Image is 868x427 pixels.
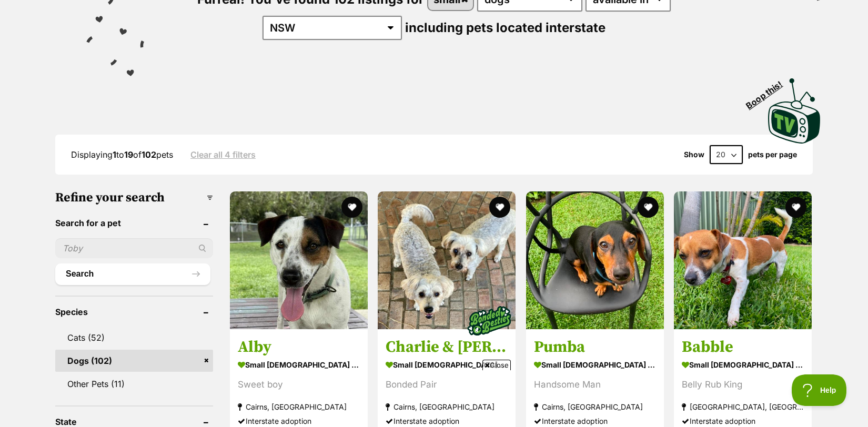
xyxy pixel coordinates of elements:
img: PetRescue TV logo [768,78,821,144]
h3: Babble [682,337,804,357]
span: Displaying to of pets [71,149,173,160]
div: Sweet boy [238,378,360,392]
button: Search [55,263,210,284]
span: including pets located interstate [405,20,605,35]
button: favourite [638,197,659,218]
button: favourite [785,197,806,218]
strong: small [DEMOGRAPHIC_DATA] Dog [238,357,360,372]
a: Cats (52) [55,327,213,349]
header: Search for a pet [55,218,213,228]
strong: [GEOGRAPHIC_DATA], [GEOGRAPHIC_DATA] [682,400,804,414]
span: Boop this! [744,73,793,110]
div: Handsome Man [534,378,656,392]
img: Babble - Jack Russell Terrier Dog [674,191,812,329]
h3: Refine your search [55,190,213,205]
img: Pumba - Dachshund Dog [526,191,664,329]
iframe: Advertisement [243,374,625,422]
span: Close [482,360,511,370]
strong: small [DEMOGRAPHIC_DATA] Dog [682,357,804,372]
strong: small [DEMOGRAPHIC_DATA] Dog [534,357,656,372]
span: Show [684,150,704,159]
h3: Alby [238,337,360,357]
button: favourite [341,197,362,218]
button: favourite [490,197,511,218]
img: Alby - Jack Russell Terrier Dog [230,191,368,329]
a: Clear all 4 filters [190,150,256,159]
label: pets per page [748,150,797,159]
header: Species [55,307,213,317]
strong: Cairns, [GEOGRAPHIC_DATA] [534,400,656,414]
strong: small [DEMOGRAPHIC_DATA] Dog [386,357,508,372]
header: State [55,417,213,426]
img: bonded besties [463,294,516,347]
h3: Charlie & [PERSON_NAME] [386,337,508,357]
div: Belly Rub King [682,378,804,392]
input: Toby [55,238,213,258]
img: Charlie & Isa - Maltese Dog [378,191,516,329]
strong: 1 [113,149,116,160]
a: Boop this! [768,69,821,146]
a: Dogs (102) [55,350,213,372]
iframe: Help Scout Beacon - Open [792,374,847,406]
a: Other Pets (11) [55,373,213,395]
h3: Pumba [534,337,656,357]
strong: Cairns, [GEOGRAPHIC_DATA] [238,400,360,414]
strong: 102 [142,149,156,160]
strong: 19 [124,149,133,160]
